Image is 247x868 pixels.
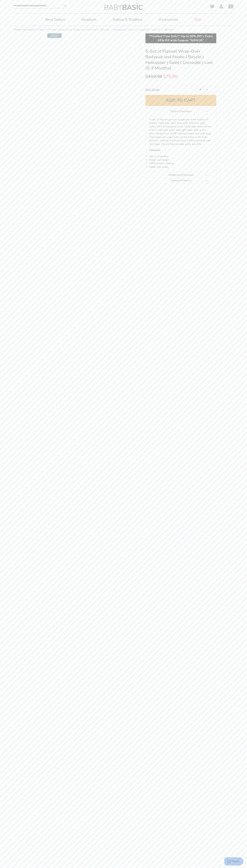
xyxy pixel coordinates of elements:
a: Best Sellers [40,14,70,26]
h1: 5-Set of Flannel Wrap-Over Bodysuit and Footie | Bicycle | Helicopter | Solid | Crocodile | Lion ... [145,49,216,71]
span: Cart [228,3,233,8]
strong: Features: [149,148,161,152]
a: Accessories [153,14,183,26]
li: 100% cotton – flannel [149,162,213,165]
p: **Limited Time Only** Up to 50% Off + Extra 10% Off with Coupon: "NOW10" [147,34,215,42]
bdi: 79.90 [163,74,177,79]
img: 5-Set of Flannel Wrap-Over Bodysuit and Footie | Bicycle | Helicopter | Solid | Crocodile | Lion ... [105,2,143,10]
li: Nickel-free snaps [149,165,213,169]
iframe: Opens a widget where you can chat to one of our agents [224,857,243,866]
span: Wishlist [210,5,214,10]
span: My Account [219,5,223,10]
a: Delivery & Returns [146,178,216,183]
nav: Breadcrumb [14,28,233,32]
button: - [191,87,196,92]
a: Sale [189,14,207,26]
a: Additional information [146,172,216,178]
li: Wrap-over design [149,158,213,162]
span: $ [163,74,166,79]
a: Newborn [76,14,102,26]
a: Product Description [146,109,216,114]
button: + [204,87,210,92]
input: Product quantity [197,87,204,92]
span: Sale! [47,33,62,38]
span: 0 [228,5,233,8]
a: Babies & Toddlers [107,14,148,26]
bdi: 119.90 [145,74,162,79]
a: Home [14,28,22,32]
span: $ [145,74,148,79]
a: Cart0 [228,3,233,8]
a: Wishlist [210,5,214,8]
span: Size Guide [145,88,160,92]
a: My Account [219,5,223,8]
button: Add to cart [145,95,216,106]
p: A set of five wrap-over bodysuits with footies for babies, featuring: light blue with a bicycle p... [149,118,213,146]
a: Newborn [22,28,34,32]
li: Size: 0-3 months [149,155,213,158]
